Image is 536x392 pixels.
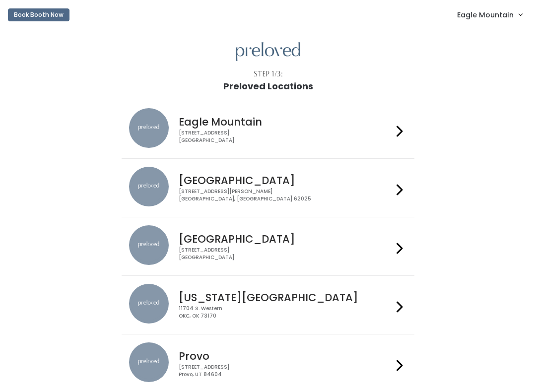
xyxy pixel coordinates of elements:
[447,4,532,25] a: Eagle Mountain
[129,108,169,148] img: preloved location
[129,342,169,382] img: preloved location
[179,247,392,261] div: [STREET_ADDRESS] [GEOGRAPHIC_DATA]
[254,69,283,79] div: Step 1/3:
[179,233,392,245] h4: [GEOGRAPHIC_DATA]
[129,284,169,324] img: preloved location
[457,9,514,20] span: Eagle Mountain
[8,4,69,26] a: Book Booth Now
[179,292,392,303] h4: [US_STATE][GEOGRAPHIC_DATA]
[179,364,392,378] div: [STREET_ADDRESS] Provo, UT 84604
[129,167,169,206] img: preloved location
[8,8,69,21] button: Book Booth Now
[129,108,406,150] a: preloved location Eagle Mountain [STREET_ADDRESS][GEOGRAPHIC_DATA]
[129,167,406,209] a: preloved location [GEOGRAPHIC_DATA] [STREET_ADDRESS][PERSON_NAME][GEOGRAPHIC_DATA], [GEOGRAPHIC_D...
[129,225,169,265] img: preloved location
[179,305,392,320] div: 11704 S. Western OKC, OK 73170
[179,116,392,128] h4: Eagle Mountain
[129,225,406,267] a: preloved location [GEOGRAPHIC_DATA] [STREET_ADDRESS][GEOGRAPHIC_DATA]
[179,175,392,186] h4: [GEOGRAPHIC_DATA]
[129,284,406,326] a: preloved location [US_STATE][GEOGRAPHIC_DATA] 11704 S. WesternOKC, OK 73170
[129,342,406,385] a: preloved location Provo [STREET_ADDRESS]Provo, UT 84604
[236,42,300,62] img: preloved logo
[179,130,392,144] div: [STREET_ADDRESS] [GEOGRAPHIC_DATA]
[179,350,392,362] h4: Provo
[223,81,313,91] h1: Preloved Locations
[179,188,392,202] div: [STREET_ADDRESS][PERSON_NAME] [GEOGRAPHIC_DATA], [GEOGRAPHIC_DATA] 62025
